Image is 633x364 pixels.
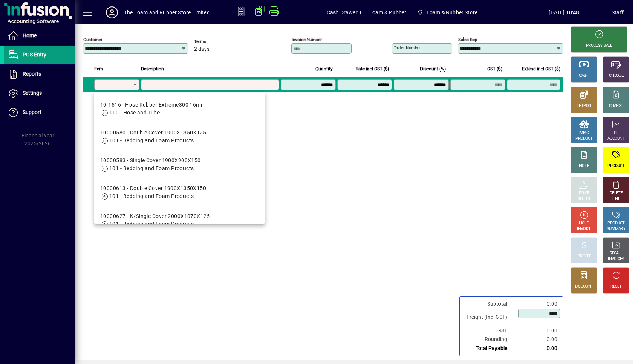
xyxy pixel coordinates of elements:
[414,6,480,19] span: Foam & Rubber Store
[522,65,560,73] span: Extend incl GST ($)
[23,52,46,58] span: POS Entry
[315,65,333,73] span: Quantity
[578,254,590,259] div: PROFIT
[463,308,515,326] td: Freight (Incl GST)
[100,157,201,164] div: 10000583 - Single Cover 1900X900X150
[607,136,625,142] div: ACCOUNT
[610,190,622,196] div: DELETE
[23,90,42,96] span: Settings
[4,65,75,84] a: Reports
[94,65,103,73] span: Item
[427,6,477,18] span: Foam & Rubber Store
[292,37,322,42] mat-label: Invoice number
[515,344,560,353] td: 0.00
[607,226,625,232] div: SUMMARY
[109,137,194,143] span: 101 - Bedding and Foam Products
[579,163,589,169] div: NOTE
[100,6,124,19] button: Profile
[327,6,362,18] span: Cash Drawer 1
[609,73,623,79] div: CHEQUE
[94,206,265,234] mat-option: 10000627 - K/Single Cover 2000X1070X125
[579,130,589,136] div: MISC
[4,26,75,45] a: Home
[579,73,589,79] div: CASH
[515,300,560,308] td: 0.00
[575,136,592,142] div: PRODUCT
[515,335,560,344] td: 0.00
[194,46,209,52] span: 2 days
[356,65,389,73] span: Rate incl GST ($)
[109,165,194,171] span: 101 - Bedding and Foam Products
[94,123,265,151] mat-option: 10000580 - Double Cover 1900X1350X125
[369,6,406,18] span: Foam & Rubber
[463,344,515,353] td: Total Payable
[578,196,591,202] div: SELECT
[109,193,194,199] span: 101 - Bedding and Foam Products
[463,335,515,344] td: Rounding
[83,37,102,42] mat-label: Customer
[609,103,624,109] div: CHARGE
[4,103,75,122] a: Support
[141,65,164,73] span: Description
[94,151,265,178] mat-option: 10000583 - Single Cover 1900X900X150
[194,39,239,44] span: Terms
[458,37,477,42] mat-label: Sales rep
[394,45,421,50] mat-label: Order number
[463,300,515,308] td: Subtotal
[579,221,589,226] div: HOLD
[487,65,502,73] span: GST ($)
[607,221,624,226] div: PRODUCT
[100,101,205,109] div: 10-1516 - Hose Rubber Extreme300 16mm
[420,65,446,73] span: Discount (%)
[614,130,619,136] div: GL
[579,190,589,196] div: PRICE
[100,212,210,220] div: 10000627 - K/Single Cover 2000X1070X125
[94,178,265,206] mat-option: 10000613 - Double Cover 1900X1350X150
[515,326,560,335] td: 0.00
[612,196,620,202] div: LINE
[109,221,194,227] span: 101 - Bedding and Foam Products
[575,284,593,289] div: DISCOUNT
[610,251,623,256] div: RECALL
[109,110,160,116] span: 110 - Hose and Tube
[610,284,622,289] div: RESET
[94,95,265,123] mat-option: 10-1516 - Hose Rubber Extreme300 16mm
[23,109,41,115] span: Support
[463,326,515,335] td: GST
[100,129,206,137] div: 10000580 - Double Cover 1900X1350X125
[23,32,37,38] span: Home
[517,6,612,18] span: [DATE] 10:48
[608,256,624,262] div: INVOICES
[23,71,41,77] span: Reports
[124,6,210,18] div: The Foam and Rubber Store Limited
[612,6,624,18] div: Staff
[4,84,75,103] a: Settings
[607,163,624,169] div: PRODUCT
[100,184,206,192] div: 10000613 - Double Cover 1900X1350X150
[577,226,591,232] div: INVOICE
[577,103,591,109] div: EFTPOS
